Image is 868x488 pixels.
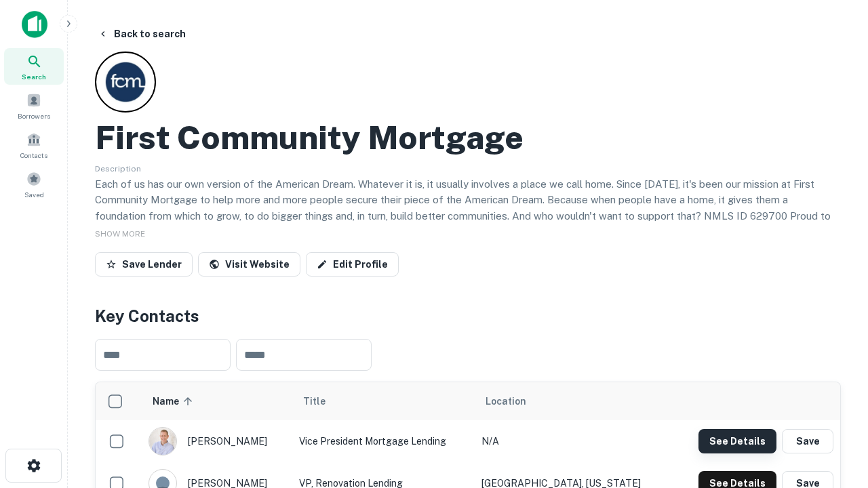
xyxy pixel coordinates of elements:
[475,420,671,462] td: N/A
[4,48,64,85] a: Search
[153,393,197,409] span: Name
[18,110,50,121] span: Borrowers
[306,252,399,277] a: Edit Profile
[95,229,145,239] span: SHOW MORE
[4,166,64,203] a: Saved
[149,427,285,455] div: [PERSON_NAME]
[800,380,868,445] iframe: Chat Widget
[698,429,776,453] button: See Details
[486,393,526,409] span: Location
[4,127,64,163] a: Contacts
[95,118,524,157] h2: First Community Mortgage
[303,393,343,409] span: Title
[95,304,841,328] h4: Key Contacts
[95,252,193,277] button: Save Lender
[95,164,141,174] span: Description
[20,150,47,161] span: Contacts
[142,382,292,420] th: Name
[198,252,300,277] a: Visit Website
[4,87,64,124] a: Borrowers
[149,428,176,455] img: 1520878720083
[24,189,44,200] span: Saved
[92,22,191,46] button: Back to search
[292,382,475,420] th: Title
[22,71,46,82] span: Search
[292,420,475,462] td: Vice President Mortgage Lending
[782,429,833,453] button: Save
[475,382,671,420] th: Location
[22,11,47,38] img: capitalize-icon.png
[95,176,841,240] p: Each of us has our own version of the American Dream. Whatever it is, it usually involves a place...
